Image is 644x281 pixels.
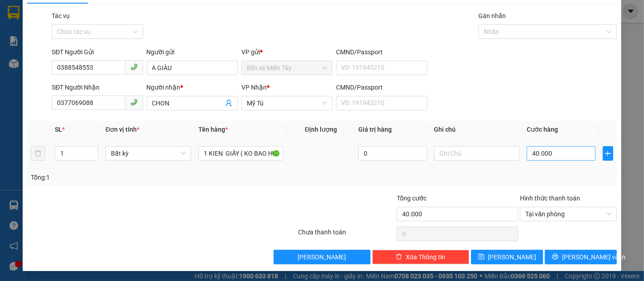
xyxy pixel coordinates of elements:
span: Gửi: [4,62,76,96]
span: Bến xe Miền Tây [247,61,327,75]
span: phone [130,99,138,106]
div: SĐT Người Gửi [52,47,143,57]
div: Người gửi [147,47,238,57]
span: Tên hàng [198,126,228,133]
span: Giá trị hàng [358,126,392,133]
button: delete [31,146,45,161]
span: Cước hàng [527,126,558,133]
div: Người nhận [147,82,238,92]
span: Đơn vị tính [106,126,139,133]
strong: XE KHÁCH MỸ DUYÊN [61,5,123,24]
span: SL [55,126,62,133]
span: delete [396,253,402,261]
span: Mỹ Tú [247,96,327,110]
button: plus [603,146,614,161]
div: VP gửi [241,47,332,57]
span: plus [603,150,613,157]
span: [PERSON_NAME] [298,252,346,262]
span: TP.HCM -SÓC TRĂNG [57,29,121,35]
button: [PERSON_NAME] [274,250,370,264]
button: deleteXóa Thông tin [372,250,469,264]
span: Xóa Thông tin [406,252,445,262]
span: VP Nhận [241,84,267,91]
button: save[PERSON_NAME] [471,250,543,264]
label: Gán nhãn [478,12,506,19]
span: Định lượng [305,126,337,133]
div: CMND/Passport [336,82,427,92]
span: user-add [225,100,232,107]
div: CMND/Passport [336,47,427,57]
div: Tổng: 1 [31,172,249,182]
span: phone [130,63,138,71]
strong: PHIẾU GỬI HÀNG [56,38,129,47]
span: Tổng cước [397,195,427,202]
span: printer [552,253,558,261]
div: SĐT Người Nhận [52,82,143,92]
span: [PERSON_NAME] [488,252,537,262]
label: Hình thức thanh toán [520,195,580,202]
th: Ghi chú [431,121,524,138]
span: save [478,253,485,261]
button: printer[PERSON_NAME] và In [545,250,617,264]
span: Tại văn phòng [525,207,611,221]
input: Ghi Chú [434,146,520,161]
div: Chưa thanh toán [298,227,396,243]
input: 0 [358,146,427,161]
span: Bất kỳ [111,147,186,160]
span: [PERSON_NAME] và In [562,252,625,262]
span: Bến xe Miền Tây [4,62,76,96]
input: VD: Bàn, Ghế [198,146,284,161]
label: Tác vụ [52,12,70,19]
